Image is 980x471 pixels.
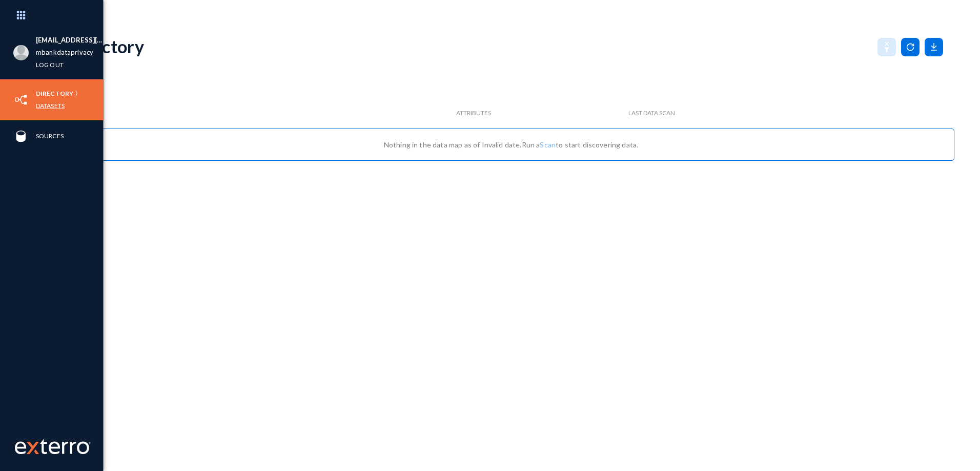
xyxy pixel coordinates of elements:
span: Attributes [456,110,491,117]
img: exterro-logo.svg [27,442,39,454]
a: mbankdataprivacy [36,47,93,58]
a: Directory [36,88,73,99]
div: Directory [68,36,144,57]
img: icon-inventory.svg [13,92,29,108]
a: Sources [36,130,64,142]
img: blank-profile-picture.png [13,45,29,60]
img: icon-sources.svg [13,129,29,144]
a: Scan [540,140,556,149]
span: Nothing in the data map as of Invalid date. Run a to start discovering data. [384,140,639,149]
span: Last Data Scan [628,110,675,117]
img: app launcher [6,4,36,26]
a: Datasets [36,100,65,112]
img: exterro-work-mark.svg [15,439,91,454]
li: [EMAIL_ADDRESS][DOMAIN_NAME] [36,34,103,47]
a: Log out [36,59,64,71]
